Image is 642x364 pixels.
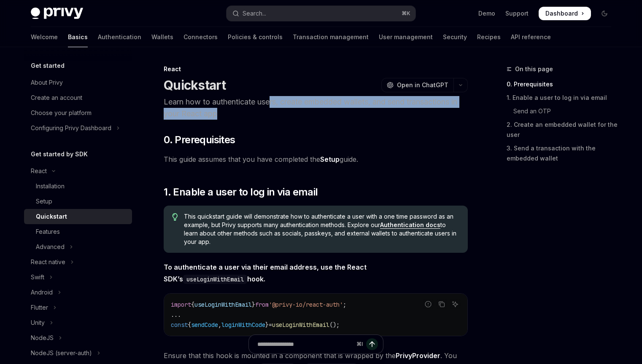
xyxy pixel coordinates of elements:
svg: Tip [172,213,178,221]
button: Send message [366,338,378,350]
button: Toggle Android section [24,285,132,300]
a: Wallets [151,27,173,47]
span: sendCode [191,321,218,329]
span: '@privy-io/react-auth' [269,301,343,308]
a: Quickstart [24,209,132,224]
span: 1. Enable a user to log in via email [164,185,318,199]
button: Toggle Configuring Privy Dashboard section [24,120,132,136]
span: ⌘ K [402,10,410,17]
a: About Privy [24,75,132,90]
a: Installation [24,179,132,194]
span: 0. Prerequisites [164,133,235,147]
span: ... [171,311,181,318]
span: { [191,301,194,308]
a: Authentication docs [380,221,440,229]
button: Toggle dark mode [598,7,611,20]
a: Authentication [98,27,141,47]
a: 3. Send a transaction with the embedded wallet [507,142,618,165]
a: Setup [24,194,132,209]
a: Welcome [31,27,58,47]
button: Toggle Advanced section [24,239,132,254]
span: Open in ChatGPT [397,81,448,89]
div: Unity [31,318,45,328]
a: Security [443,27,467,47]
a: 1. Enable a user to log in via email [507,91,618,104]
div: Swift [31,272,44,282]
a: Setup [320,155,340,164]
a: Basics [68,27,88,47]
button: Toggle Flutter section [24,300,132,315]
span: loginWithCode [221,321,265,329]
div: Setup [36,196,52,206]
div: Create an account [31,93,82,103]
code: useLoginWithEmail [183,275,247,284]
div: Installation [36,181,65,191]
h5: Get started [31,61,65,71]
div: About Privy [31,78,63,88]
div: Features [36,227,60,237]
span: ; [343,301,346,308]
button: Toggle Swift section [24,270,132,285]
a: Create an account [24,90,132,105]
a: Recipes [477,27,501,47]
h1: Quickstart [164,78,226,93]
a: Transaction management [293,27,369,47]
a: Connectors [183,27,218,47]
button: Toggle Unity section [24,315,132,330]
img: dark logo [31,8,83,19]
span: const [171,321,188,329]
div: Android [31,287,53,297]
a: Support [505,9,529,18]
a: Features [24,224,132,239]
div: NodeJS [31,333,54,343]
a: Demo [478,9,495,18]
button: Toggle React section [24,163,132,179]
a: 0. Prerequisites [507,78,618,91]
span: , [218,321,221,329]
button: Open in ChatGPT [381,78,453,92]
span: This guide assumes that you have completed the guide. [164,153,468,165]
a: Send an OTP [507,104,618,118]
p: Learn how to authenticate users, create embedded wallets, and send transactions in your React app [164,96,468,120]
div: Choose your platform [31,108,92,118]
input: Ask a question... [257,335,353,353]
a: Choose your platform [24,105,132,120]
div: NodeJS (server-auth) [31,348,92,358]
div: React native [31,257,65,267]
button: Toggle NodeJS section [24,330,132,345]
strong: To authenticate a user via their email address, use the React SDK’s hook. [164,263,367,283]
span: import [171,301,191,308]
span: On this page [515,64,553,74]
div: Search... [243,8,266,19]
button: Ask AI [450,299,461,310]
h5: Get started by SDK [31,149,88,159]
button: Report incorrect code [423,299,434,310]
a: Policies & controls [228,27,283,47]
a: API reference [511,27,551,47]
a: Dashboard [539,7,591,20]
a: 2. Create an embedded wallet for the user [507,118,618,142]
span: } [265,321,269,329]
span: useLoginWithEmail [194,301,252,308]
span: } [252,301,255,308]
button: Copy the contents from the code block [436,299,447,310]
button: Open search [227,6,415,21]
button: Toggle React native section [24,254,132,270]
div: React [164,65,468,73]
span: useLoginWithEmail [272,321,329,329]
span: This quickstart guide will demonstrate how to authenticate a user with a one time password as an ... [184,212,459,246]
div: React [31,166,47,176]
div: Configuring Privy Dashboard [31,123,111,133]
span: { [188,321,191,329]
span: = [269,321,272,329]
a: User management [379,27,433,47]
div: Flutter [31,302,48,313]
span: Dashboard [545,9,578,18]
button: Toggle NodeJS (server-auth) section [24,345,132,361]
span: (); [329,321,340,329]
div: Quickstart [36,211,67,222]
span: from [255,301,269,308]
div: Advanced [36,242,65,252]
